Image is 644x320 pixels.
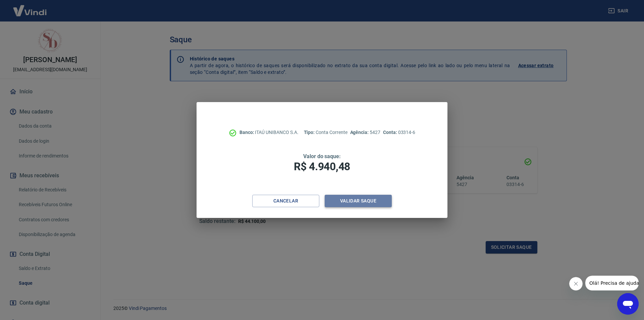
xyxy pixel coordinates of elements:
[252,195,319,207] button: Cancelar
[325,195,392,207] button: Validar saque
[569,277,583,290] iframe: Fechar mensagem
[239,130,255,135] span: Banco:
[585,276,639,290] iframe: Mensagem da empresa
[303,153,341,159] span: Valor do saque:
[294,160,350,173] span: R$ 4.940,48
[239,129,299,136] p: ITAÚ UNIBANCO S.A.
[617,293,639,315] iframe: Botão para abrir a janela de mensagens
[350,130,370,135] span: Agência:
[304,130,316,135] span: Tipo:
[383,129,415,136] p: 03314-6
[383,130,398,135] span: Conta:
[304,129,347,136] p: Conta Corrente
[4,5,56,10] span: Olá! Precisa de ajuda?
[350,129,380,136] p: 5427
